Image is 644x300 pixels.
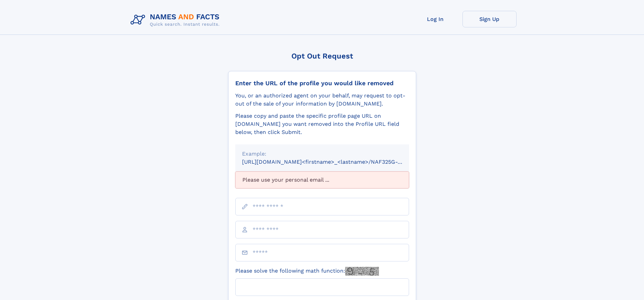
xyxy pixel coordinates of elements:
a: Sign Up [462,11,517,27]
div: Please use your personal email ... [235,171,409,188]
small: [URL][DOMAIN_NAME]<firstname>_<lastname>/NAF325G-xxxxxxxx [242,159,422,165]
a: Log In [408,11,462,27]
div: Opt Out Request [228,52,416,60]
div: Example: [242,150,402,158]
div: You, or an authorized agent on your behalf, may request to opt-out of the sale of your informatio... [235,92,409,108]
img: Logo Names and Facts [128,11,225,29]
div: Enter the URL of the profile you would like removed [235,79,409,87]
label: Please solve the following math function: [235,267,379,276]
div: Please copy and paste the specific profile page URL on [DOMAIN_NAME] you want removed into the Pr... [235,112,409,136]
